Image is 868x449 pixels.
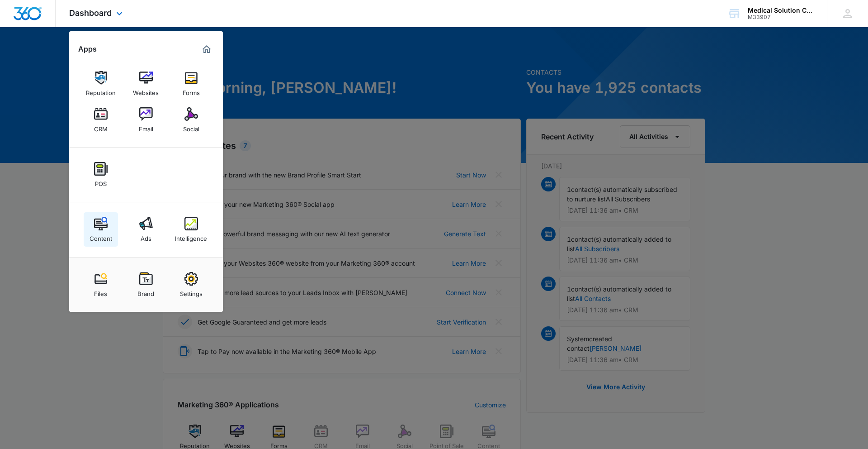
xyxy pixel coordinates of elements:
div: POS [95,176,107,187]
div: account name [748,7,814,14]
a: Brand [129,267,163,302]
div: Content [90,230,112,242]
div: Websites [133,85,159,96]
div: account id [748,14,814,20]
div: Files [94,286,107,297]
a: Content [84,212,118,247]
div: Forms [183,85,200,96]
a: Reputation [84,67,118,101]
a: POS [84,158,118,192]
a: Social [174,103,208,137]
div: Email [139,121,153,133]
a: Settings [174,267,208,302]
a: CRM [84,103,118,137]
div: Reputation [86,85,116,96]
span: Dashboard [69,8,112,18]
a: Ads [129,212,163,247]
a: Forms [174,67,208,101]
a: Email [129,103,163,137]
a: Marketing 360® Dashboard [199,42,214,57]
div: Ads [141,230,151,242]
div: CRM [94,121,108,133]
div: Brand [137,286,154,297]
div: Social [183,121,199,133]
h2: Apps [78,45,97,53]
div: Settings [180,286,203,297]
a: Files [84,267,118,302]
a: Intelligence [174,212,208,247]
div: Intelligence [175,230,207,242]
a: Websites [129,67,163,101]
